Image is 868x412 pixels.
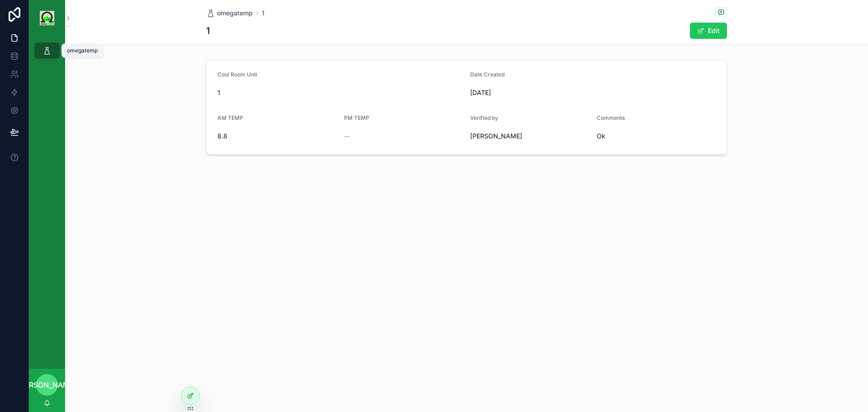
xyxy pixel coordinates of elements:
[217,132,337,141] span: 8.8
[67,47,98,54] div: omegatemp
[40,11,54,25] img: App logo
[17,379,77,390] span: [PERSON_NAME]
[217,88,463,97] span: 1
[29,36,65,71] div: scrollable content
[206,24,210,37] h1: 1
[470,132,590,141] span: [PERSON_NAME]
[470,71,505,78] span: Date Created
[217,71,257,78] span: Cool Room Unit
[217,114,243,121] span: AM TEMP
[597,114,625,121] span: Comments
[344,114,369,121] span: PM TEMP
[690,23,727,39] button: Edit
[217,9,253,18] span: omegatemp
[597,132,716,141] span: Ok
[470,114,498,121] span: Verified by
[344,132,349,141] span: --
[206,9,253,18] a: omegatemp
[262,9,264,18] a: 1
[470,88,716,97] span: [DATE]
